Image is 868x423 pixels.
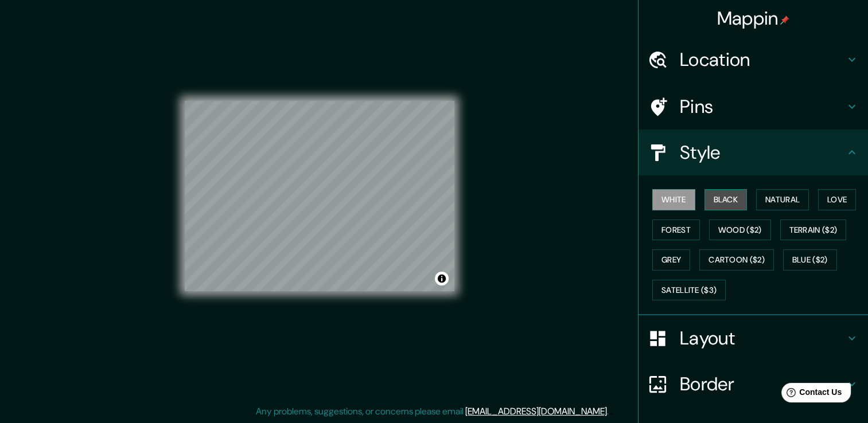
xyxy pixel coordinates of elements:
img: pin-icon.png [780,15,789,25]
button: Terrain ($2) [780,220,847,241]
button: Black [704,189,748,210]
h4: Pins [680,95,845,118]
a: [EMAIL_ADDRESS][DOMAIN_NAME] [465,405,607,417]
canvas: Map [185,101,454,291]
button: Love [818,189,856,210]
h4: Style [680,141,845,164]
button: Wood ($2) [709,220,771,241]
button: Satellite ($3) [652,280,726,301]
iframe: Help widget launcher [766,378,855,410]
div: Border [639,361,868,407]
button: Forest [652,220,700,241]
div: . [609,405,610,418]
div: . [610,405,613,418]
button: Blue ($2) [783,249,837,271]
div: Layout [639,315,868,361]
div: Location [639,37,868,83]
h4: Border [680,373,845,395]
button: Toggle attribution [435,272,449,285]
p: Any problems, suggestions, or concerns please email . [256,405,609,418]
h4: Mappin [717,7,790,30]
div: Style [639,130,868,175]
button: Natural [756,189,809,210]
button: White [652,189,695,210]
div: Pins [639,84,868,130]
h4: Location [680,48,845,71]
h4: Layout [680,327,845,350]
button: Cartoon ($2) [699,249,774,271]
button: Grey [652,249,690,271]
